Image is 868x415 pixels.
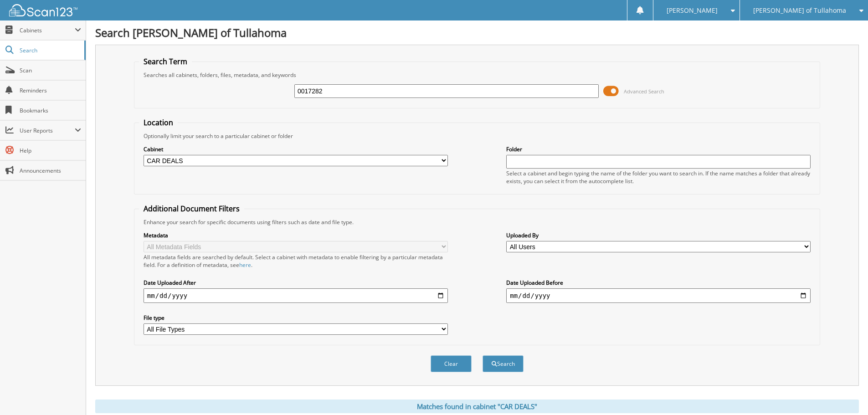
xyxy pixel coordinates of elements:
label: Cabinet [144,145,448,153]
label: Folder [506,145,811,153]
div: All metadata fields are searched by default. Select a cabinet with metadata to enable filtering b... [144,253,448,269]
label: File type [144,314,448,322]
div: Matches found in cabinet "CAR DEALS" [95,400,859,413]
img: scan123-logo-white.svg [9,4,77,16]
label: Date Uploaded After [144,279,448,287]
span: Help [20,147,81,154]
div: Select a cabinet and begin typing the name of the folder you want to search in. If the name match... [506,169,811,185]
button: Clear [431,355,472,372]
label: Date Uploaded Before [506,279,811,287]
legend: Additional Document Filters [139,204,244,214]
span: Announcements [20,167,81,174]
div: Enhance your search for specific documents using filters such as date and file type. [139,218,815,226]
span: User Reports [20,127,75,134]
legend: Location [139,118,178,128]
h1: Search [PERSON_NAME] of Tullahoma [95,25,859,40]
span: Advanced Search [624,88,664,95]
span: Search [20,46,80,54]
input: end [506,288,811,303]
div: Searches all cabinets, folders, files, metadata, and keywords [139,71,815,79]
span: Bookmarks [20,107,81,114]
a: here [239,261,251,269]
span: [PERSON_NAME] of Tullahoma [753,8,846,13]
div: Optionally limit your search to a particular cabinet or folder [139,132,815,140]
label: Uploaded By [506,231,811,239]
span: Cabinets [20,26,75,34]
label: Metadata [144,231,448,239]
legend: Search Term [139,56,192,67]
span: Scan [20,67,81,74]
span: [PERSON_NAME] [667,8,718,13]
span: Reminders [20,87,81,94]
input: start [144,288,448,303]
button: Search [483,355,524,372]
